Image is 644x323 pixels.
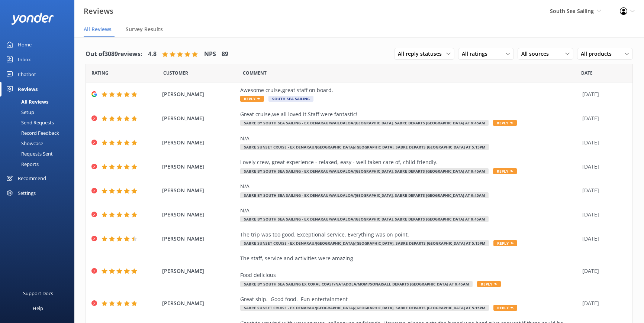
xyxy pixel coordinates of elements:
[268,96,313,102] span: South Sea Sailing
[240,120,489,126] span: SABRE by South Sea Sailing - ex Denarau/Wailoaloa/[GEOGRAPHIC_DATA]. Sabre Departs [GEOGRAPHIC_DA...
[581,69,593,76] span: Date
[240,206,579,215] div: N/A
[162,211,236,219] span: [PERSON_NAME]
[4,117,74,128] a: Send Requests
[240,144,489,150] span: Sabre Sunset Cruise - ex Denarau/[GEOGRAPHIC_DATA]/[GEOGRAPHIC_DATA]. Sabre Departs [GEOGRAPHIC_D...
[4,159,74,169] a: Reports
[204,49,216,59] h4: NPS
[4,149,53,159] div: Requests Sent
[18,52,31,67] div: Inbox
[240,168,489,174] span: SABRE by South Sea Sailing - ex Denarau/Wailoaloa/[GEOGRAPHIC_DATA]. Sabre Departs [GEOGRAPHIC_DA...
[4,117,54,128] div: Send Requests
[162,138,236,147] span: [PERSON_NAME]
[550,7,594,14] span: South Sea Sailing
[84,5,113,17] h3: Reviews
[18,37,32,52] div: Home
[582,299,623,307] div: [DATE]
[243,69,267,76] span: Question
[477,281,501,287] span: Reply
[240,254,579,279] div: The staff, service and activities were amazing Food delicious
[240,158,579,166] div: Lovely crew, great experience - relaxed, easy - well taken care of, child friendly.
[582,163,623,171] div: [DATE]
[4,128,59,138] div: Record Feedback
[240,240,489,246] span: Sabre Sunset Cruise - ex Denarau/[GEOGRAPHIC_DATA]/[GEOGRAPHIC_DATA]. Sabre Departs [GEOGRAPHIC_D...
[582,90,623,98] div: [DATE]
[162,235,236,243] span: [PERSON_NAME]
[240,231,579,239] div: The trip was too good. Exceptional service. Everything was on point.
[84,26,112,33] span: All Reviews
[18,171,46,186] div: Recommend
[462,50,492,58] span: All ratings
[240,134,579,143] div: N/A
[162,163,236,171] span: [PERSON_NAME]
[86,49,142,59] h4: Out of 3089 reviews:
[18,186,36,200] div: Settings
[4,107,34,117] div: Setup
[4,97,74,107] a: All Reviews
[240,216,489,222] span: SABRE by South Sea Sailing - ex Denarau/Wailoaloa/[GEOGRAPHIC_DATA]. Sabre Departs [GEOGRAPHIC_DA...
[4,97,48,107] div: All Reviews
[33,301,43,316] div: Help
[4,138,43,149] div: Showcase
[162,299,236,307] span: [PERSON_NAME]
[581,50,616,58] span: All products
[148,49,157,59] h4: 4.8
[493,240,517,246] span: Reply
[91,69,109,76] span: Date
[240,295,579,303] div: Great ship. Good food. Fun entertainment
[162,186,236,195] span: [PERSON_NAME]
[4,128,74,138] a: Record Feedback
[582,235,623,243] div: [DATE]
[23,286,53,301] div: Support Docs
[240,192,489,198] span: SABRE by South Sea Sailing - ex Denarau/Wailoaloa/[GEOGRAPHIC_DATA]. Sabre Departs [GEOGRAPHIC_DA...
[582,211,623,219] div: [DATE]
[18,82,38,97] div: Reviews
[493,120,517,126] span: Reply
[240,96,264,102] span: Reply
[582,186,623,195] div: [DATE]
[11,13,54,25] img: yonder-white-logo.png
[240,86,579,94] div: Awesome cruise,great staff on board.
[398,50,446,58] span: All reply statuses
[4,138,74,149] a: Showcase
[18,67,36,82] div: Chatbot
[493,168,517,174] span: Reply
[162,90,236,98] span: [PERSON_NAME]
[4,159,39,169] div: Reports
[162,114,236,123] span: [PERSON_NAME]
[240,305,489,311] span: Sabre Sunset Cruise - ex Denarau/[GEOGRAPHIC_DATA]/[GEOGRAPHIC_DATA]. Sabre Departs [GEOGRAPHIC_D...
[163,69,188,76] span: Date
[582,267,623,275] div: [DATE]
[4,149,74,159] a: Requests Sent
[582,114,623,123] div: [DATE]
[240,182,579,190] div: N/A
[162,267,236,275] span: [PERSON_NAME]
[4,107,74,117] a: Setup
[240,281,473,287] span: SABRE by South Sea Sailing ex Coral Coast/Natadola/Momi/Sonaisali. Departs [GEOGRAPHIC_DATA] at 9...
[493,305,517,311] span: Reply
[240,110,579,118] div: Great cruise,we all loved it.Staff were fantastic!
[126,26,163,33] span: Survey Results
[582,138,623,147] div: [DATE]
[222,49,228,59] h4: 89
[521,50,553,58] span: All sources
